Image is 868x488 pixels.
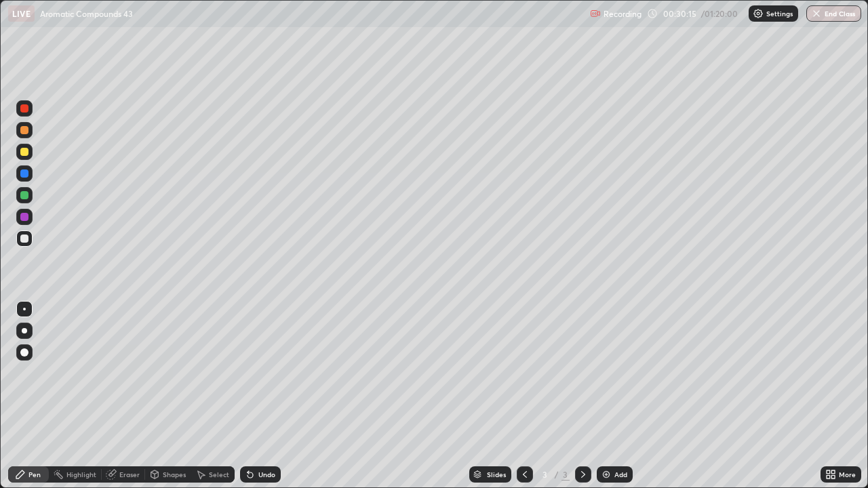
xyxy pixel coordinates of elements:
div: More [839,471,856,478]
div: Shapes [163,471,186,478]
div: Add [614,471,627,478]
div: Undo [258,471,275,478]
p: Settings [766,10,793,17]
div: Pen [28,471,41,478]
img: add-slide-button [601,469,612,480]
p: LIVE [12,8,31,19]
div: / [555,470,559,479]
div: Highlight [66,471,96,478]
p: Recording [604,9,642,19]
img: recording.375f2c34.svg [590,8,601,19]
img: end-class-cross [811,8,822,19]
div: Eraser [119,471,140,478]
div: Select [209,471,229,478]
div: 3 [561,468,570,481]
div: Slides [487,471,506,478]
img: class-settings-icons [753,8,764,19]
div: 3 [538,470,552,479]
button: End Class [806,5,861,22]
p: Aromatic Compounds 43 [40,8,133,19]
